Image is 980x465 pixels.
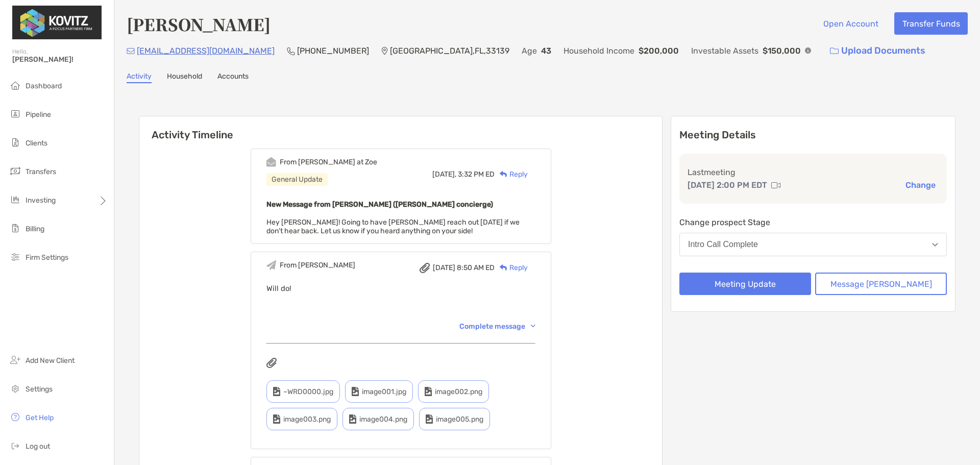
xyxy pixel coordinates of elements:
img: attachment [420,263,430,273]
span: Transfers [26,167,56,176]
span: Hey [PERSON_NAME]! Going to have [PERSON_NAME] reach out [DATE] if we don't hear back. Let us kno... [266,218,520,235]
img: button icon [830,47,839,55]
img: investing icon [9,193,21,206]
p: [EMAIL_ADDRESS][DOMAIN_NAME] [137,44,275,57]
p: [PHONE_NUMBER] [297,44,369,57]
span: Pipeline [26,110,51,119]
img: add_new_client icon [9,354,21,366]
img: Location Icon [381,47,388,55]
span: ~WRD0000.jpg [283,387,333,396]
p: $200,000 [639,44,679,57]
img: communication type [771,181,780,189]
button: Transfer Funds [894,12,968,35]
button: Message [PERSON_NAME] [815,273,947,295]
span: Dashboard [26,82,62,90]
span: [PERSON_NAME]! [12,55,108,64]
span: Firm Settings [26,253,68,262]
span: Will do! [266,284,291,293]
img: type [352,387,359,396]
div: General Update [266,173,328,186]
span: Add New Client [26,356,75,365]
div: From [PERSON_NAME] [280,261,355,270]
img: get-help icon [9,411,21,423]
p: Last meeting [688,166,939,179]
div: From [PERSON_NAME] at Zoe [280,158,377,166]
img: Reply icon [500,264,507,271]
span: Billing [26,225,44,233]
img: type [273,414,280,424]
img: billing icon [9,222,21,234]
span: Log out [26,442,50,451]
b: New Message from [PERSON_NAME] ([PERSON_NAME] concierge) [266,200,493,209]
span: Get Help [26,413,54,422]
img: Email Icon [127,48,135,54]
span: [DATE] [433,263,455,272]
button: Intro Call Complete [679,233,947,256]
span: image002.png [435,387,482,396]
p: [GEOGRAPHIC_DATA] , FL , 33139 [390,44,509,57]
p: Age [522,44,537,57]
button: Open Account [815,12,886,35]
div: Reply [495,169,528,180]
img: type [426,414,433,424]
img: Phone Icon [287,47,295,55]
span: Investing [26,196,56,205]
img: attachments [266,358,277,368]
img: Chevron icon [531,325,535,328]
img: pipeline icon [9,108,21,120]
img: Event icon [266,157,276,167]
img: Open dropdown arrow [932,243,938,247]
img: Reply icon [500,171,507,178]
img: settings icon [9,382,21,395]
img: type [349,414,356,424]
div: Reply [495,262,528,273]
span: image001.jpg [362,387,406,396]
button: Meeting Update [679,273,811,295]
h4: [PERSON_NAME] [127,12,271,36]
p: Change prospect Stage [679,216,947,229]
span: [DATE], [432,170,456,179]
span: image005.png [436,415,483,424]
img: dashboard icon [9,79,21,91]
span: 3:32 PM ED [458,170,495,179]
p: [DATE] 2:00 PM EDT [688,179,767,191]
span: Settings [26,385,53,394]
div: Intro Call Complete [688,240,758,249]
p: Investable Assets [691,44,758,57]
img: Event icon [266,260,276,270]
p: 43 [541,44,551,57]
img: Zoe Logo [12,4,102,41]
span: image003.png [283,415,331,424]
img: transfers icon [9,165,21,177]
span: 8:50 AM ED [457,263,495,272]
a: Accounts [217,72,249,83]
button: Change [902,180,939,190]
div: Complete message [459,322,535,331]
h6: Activity Timeline [139,116,662,141]
span: image004.png [359,415,407,424]
img: firm-settings icon [9,251,21,263]
a: Activity [127,72,152,83]
p: $150,000 [763,44,801,57]
img: type [273,387,280,396]
a: Household [167,72,202,83]
img: type [425,387,432,396]
span: Clients [26,139,47,148]
a: Upload Documents [823,40,932,62]
img: clients icon [9,136,21,149]
p: Household Income [563,44,634,57]
img: logout icon [9,439,21,452]
img: Info Icon [805,47,811,54]
p: Meeting Details [679,129,947,141]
